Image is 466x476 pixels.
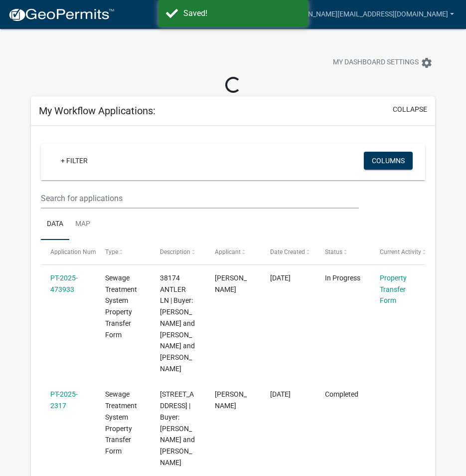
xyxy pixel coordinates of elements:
datatable-header-cell: Date Created [260,240,315,264]
span: Application Number [50,248,105,255]
datatable-header-cell: Application Number [41,240,96,264]
span: Description [160,248,190,255]
span: 09/04/2025 [270,274,291,282]
button: collapse [393,104,427,115]
h5: My Workflow Applications: [39,105,155,117]
span: In Progress [325,274,360,282]
datatable-header-cell: Type [96,240,151,264]
button: My Dashboard Settingssettings [325,53,441,72]
span: 09/03/2025 [270,390,291,398]
span: Status [325,248,342,255]
a: Property Transfer Form [380,274,407,305]
a: PT-2025-2317 [50,390,78,410]
span: Sewage Treatment System Property Transfer Form [105,274,137,339]
a: Map [69,209,96,240]
span: Sewage Treatment System Property Transfer Form [105,390,137,455]
span: Applicant [215,248,241,255]
input: Search for applications [41,188,359,209]
a: + Filter [53,152,96,170]
a: [PERSON_NAME][EMAIL_ADDRESS][DOMAIN_NAME] [280,5,458,24]
datatable-header-cell: Applicant [205,240,260,264]
i: settings [421,57,433,69]
span: My Dashboard Settings [333,57,419,69]
datatable-header-cell: Description [151,240,205,264]
datatable-header-cell: Status [315,240,370,264]
div: Saved! [183,7,301,19]
span: Type [105,248,118,255]
span: Current Activity [380,248,421,255]
button: Columns [364,152,413,170]
datatable-header-cell: Current Activity [370,240,425,264]
span: Melissa Davis [215,390,247,410]
span: Date Created [270,248,305,255]
a: Data [41,209,69,240]
a: PT-2025-473933 [50,274,78,293]
span: 13985 165TH ST | Buyer: Connor Aasness and Rachel Aasness [160,390,195,467]
span: 38174 ANTLER LN | Buyer: Marlene C. Stuhaug and Tanya N. Stuhaug and Shawn A. Stuhaug [160,274,195,373]
span: Completed [325,390,358,398]
span: Melissa Davis [215,274,247,293]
